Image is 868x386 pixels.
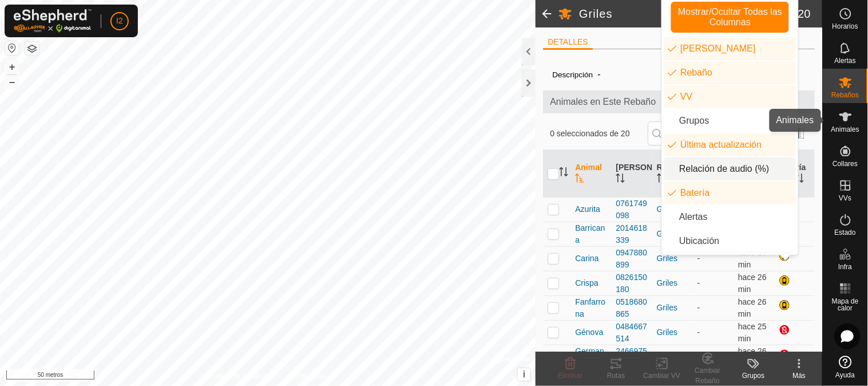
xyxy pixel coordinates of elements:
font: - [697,254,700,263]
font: - [597,69,600,79]
font: Crispa [575,278,598,287]
span: 14 de agosto de 2025, 19:06 [738,346,767,368]
font: hace 26 min [738,248,767,269]
button: i [518,368,530,381]
font: Collares [833,160,858,168]
font: Contáctanos [288,372,327,380]
font: 2014618339 [616,223,647,245]
font: Griles [657,328,678,337]
li: enumeración.listacolumnas.últimaactualización [664,133,796,156]
font: hace 26 min [738,273,767,294]
p-sorticon: Activar para ordenar [559,169,568,178]
font: Rebaño [657,163,686,172]
input: Buscar (S) [648,121,786,145]
font: – [9,76,15,88]
font: VV [680,92,692,101]
p-sorticon: Activar para ordenar [795,175,804,184]
font: Grupos [679,116,709,125]
font: - [697,278,700,287]
button: + [5,60,19,74]
li: alertas de etiquetas de animales [664,206,796,229]
span: 14 de agosto de 2025, 19:06 [738,322,767,343]
font: Griles [579,7,613,20]
font: Griles [657,229,678,238]
font: Griles [657,278,678,287]
font: Griles [657,254,678,263]
font: Azurita [575,204,600,214]
font: 0826150180 [616,273,647,294]
li: grupos.btn.comunes [664,109,796,132]
font: Estado [835,229,856,237]
font: [PERSON_NAME] [680,44,756,53]
font: Animales [831,125,859,133]
font: - [697,303,700,312]
font: Grupos [742,372,764,380]
font: Rutas [607,372,625,380]
font: Griles [657,204,678,214]
li: ubicación de etiqueta común [664,230,796,253]
font: Ayuda [836,371,855,379]
font: Relación de audio (%) [679,164,769,174]
li: enumeración.listacolumnas.ratioaudio [664,157,796,180]
font: + [9,61,15,73]
font: Descripción [552,70,593,79]
font: i [523,369,525,379]
font: 0947880899 [616,248,647,269]
li: banda para el cuello.etiqueta.batería [664,182,796,204]
a: Ayuda [823,351,868,383]
span: 14 de agosto de 2025, 19:06 [738,273,767,294]
button: Capas del Mapa [25,42,39,56]
font: [PERSON_NAME] [616,163,683,172]
font: Cambiar VV [644,372,681,380]
li: vp.etiqueta.vp [664,85,796,108]
font: Animales en Este Rebaño [550,97,656,107]
li: mob.label.mob [664,61,796,84]
font: Germana [575,346,604,368]
span: 14 de agosto de 2025, 19:06 [738,248,767,269]
button: – [5,75,19,89]
p-sorticon: Activar para ordenar [616,175,625,184]
font: Barricana [575,223,605,245]
font: - [697,328,700,337]
font: 2466975907 [616,346,647,368]
font: Carina [575,254,599,263]
font: Política de Privacidad [209,372,275,380]
font: Cambiar Rebaño [695,367,720,385]
span: 14 de agosto de 2025, 19:06 [738,297,767,318]
font: Mapa de calor [832,297,859,312]
font: Mostrar/Ocultar Todas las Columnas [678,7,782,27]
font: VVs [839,194,851,202]
font: 0 seleccionados de 20 [550,129,629,138]
font: Batería [680,188,710,198]
font: DETALLES [548,37,588,46]
font: Alertas [679,212,708,222]
font: Ubicación [679,236,719,246]
font: 0484667514 [616,322,647,343]
font: 0518680865 [616,297,647,318]
font: Fanfarrona [575,297,605,318]
button: Restablecer mapa [5,41,19,55]
font: Eliminar [558,372,582,380]
font: Rebaño [680,68,712,77]
button: Mostrar/Ocultar Todas las Columnas [671,2,789,33]
p-sorticon: Activar para ordenar [575,175,584,184]
font: Alertas [835,57,856,65]
font: Rebaños [831,91,859,99]
font: 0761749098 [616,199,647,220]
font: Animal [575,163,602,172]
font: Griles [657,303,678,312]
font: Más [793,372,806,380]
li: etiqueta de cuello [664,37,796,60]
a: Contáctanos [288,371,327,381]
font: Génova [575,328,603,337]
font: hace 26 min [738,346,767,368]
font: hace 26 min [738,297,767,318]
font: 20 [798,7,811,20]
img: Logotipo de Gallagher [14,9,92,33]
font: hace 25 min [738,322,767,343]
font: Infra [838,263,852,271]
p-sorticon: Activar para ordenar [657,175,666,184]
font: I2 [116,16,123,25]
font: Horarios [833,22,858,30]
font: Última actualización [680,140,762,149]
